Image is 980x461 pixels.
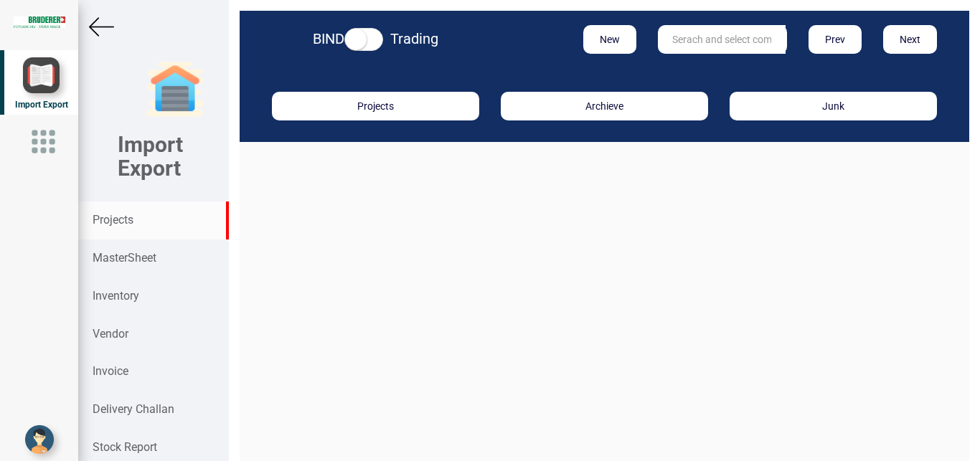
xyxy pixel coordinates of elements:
[390,30,438,47] strong: Trading
[93,251,156,265] strong: MasterSheet
[93,440,157,454] strong: Stock Report
[313,30,344,47] strong: BIND
[93,289,139,303] strong: Inventory
[883,25,937,54] button: Next
[146,61,204,118] img: garage-closed.png
[93,364,128,378] strong: Invoice
[658,25,786,54] input: Serach and select comm_nr
[272,92,479,120] button: Projects
[93,402,174,416] strong: Delivery Challan
[15,100,68,110] span: Import Export
[809,25,862,54] button: Prev
[118,132,183,181] b: Import Export
[501,92,708,120] button: Archieve
[93,213,133,227] strong: Projects
[583,25,637,54] button: New
[730,92,937,120] button: Junk
[93,327,128,341] strong: Vendor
